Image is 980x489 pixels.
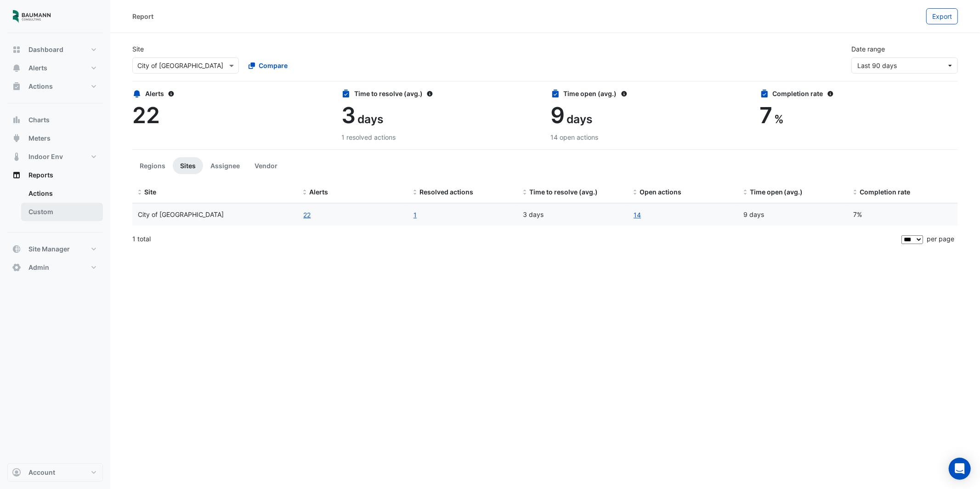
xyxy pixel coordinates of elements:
[851,57,958,74] button: Last 90 days
[851,44,885,54] label: Date range
[28,171,53,180] span: Reports
[419,188,473,196] span: Resolved actions
[7,59,103,77] button: Alerts
[341,102,356,129] span: 3
[357,112,383,126] span: days
[243,57,294,74] button: Compare
[860,188,910,196] span: Completion rate
[857,62,897,69] span: 16 May 25 - 14 Aug 25
[530,188,598,196] span: Time to resolve (avg.)
[28,115,50,125] span: Charts
[750,188,803,196] span: Time open (avg.)
[132,227,900,250] div: 1 total
[413,210,417,220] a: 1
[144,188,156,196] span: Site
[12,171,21,180] app-icon: Reports
[259,61,288,70] span: Compare
[7,240,103,258] button: Site Manager
[853,210,952,220] div: 7%
[12,82,21,91] app-icon: Actions
[309,188,328,196] span: Alerts
[132,11,153,21] div: Report
[173,157,203,174] button: Sites
[132,89,330,98] div: Alerts
[247,157,285,174] button: Vendor
[932,12,952,20] span: Export
[341,89,539,98] div: Time to resolve (avg.)
[927,235,954,243] span: per page
[523,210,623,220] div: 3 days
[7,148,103,166] button: Indoor Env
[138,210,224,218] span: City of Madison
[28,82,53,91] span: Actions
[926,8,958,24] button: Export
[21,203,103,221] a: Custom
[949,458,971,480] div: Open Intercom Messenger
[11,7,52,26] img: Company Logo
[567,112,593,126] span: days
[12,134,21,143] app-icon: Meters
[12,45,21,54] app-icon: Dashboard
[28,63,47,73] span: Alerts
[12,63,21,73] app-icon: Alerts
[853,187,952,198] div: Completion (%) = Resolved Actions / (Resolved Actions + Open Actions)
[7,463,103,482] button: Account
[12,115,21,125] app-icon: Charts
[7,258,103,277] button: Admin
[7,166,103,184] button: Reports
[7,111,103,129] button: Charts
[303,210,311,220] button: 22
[743,210,843,220] div: 9 days
[760,89,958,98] div: Completion rate
[28,263,49,272] span: Admin
[203,157,247,174] button: Assignee
[132,44,144,54] label: Site
[551,102,565,129] span: 9
[7,129,103,148] button: Meters
[28,152,63,161] span: Indoor Env
[633,210,641,220] a: 14
[7,184,103,225] div: Reports
[760,102,773,129] span: 7
[341,132,539,142] div: 1 resolved actions
[775,112,784,126] span: %
[28,244,70,254] span: Site Manager
[28,45,63,54] span: Dashboard
[28,468,55,477] span: Account
[551,89,749,98] div: Time open (avg.)
[7,77,103,96] button: Actions
[12,263,21,272] app-icon: Admin
[12,152,21,161] app-icon: Indoor Env
[640,188,681,196] span: Open actions
[28,134,51,143] span: Meters
[21,184,103,203] a: Actions
[551,132,749,142] div: 14 open actions
[132,102,160,129] span: 22
[7,40,103,59] button: Dashboard
[12,244,21,254] app-icon: Site Manager
[132,157,173,174] button: Regions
